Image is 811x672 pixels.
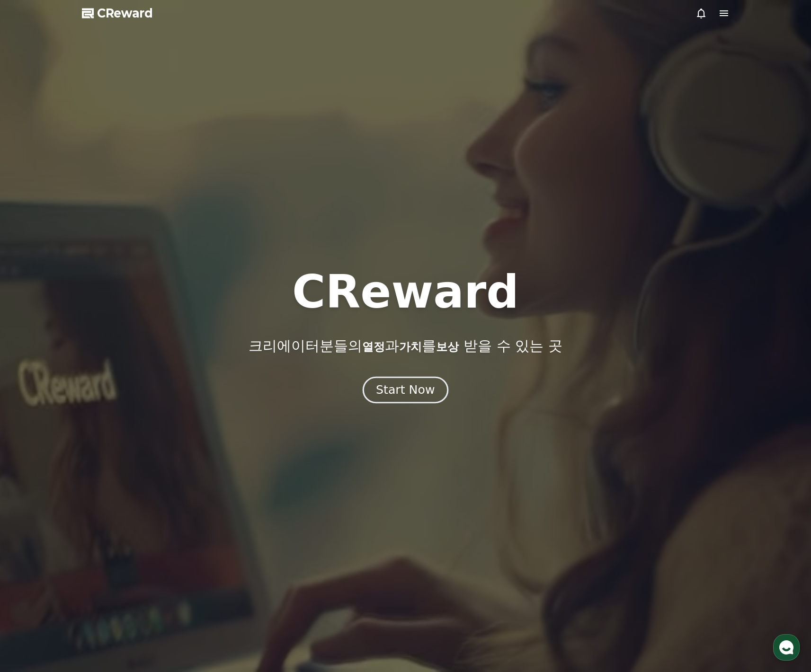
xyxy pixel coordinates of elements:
[365,387,446,396] a: Start Now
[87,315,98,322] span: 대화
[399,340,422,354] span: 가치
[436,340,459,354] span: 보상
[30,314,36,322] span: 홈
[122,300,182,324] a: 설정
[249,337,562,354] p: 크리에이터분들의 과 를 받을 수 있는 곳
[62,300,122,324] a: 대화
[82,6,153,21] a: CReward
[3,300,62,324] a: 홈
[292,269,519,315] h1: CReward
[146,314,158,322] span: 설정
[376,382,435,398] div: Start Now
[97,6,153,21] span: CReward
[363,377,448,404] button: Start Now
[362,340,385,354] span: 열정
